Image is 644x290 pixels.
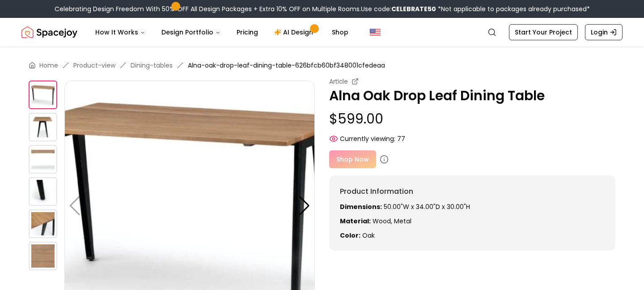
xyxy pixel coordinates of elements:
[267,23,323,41] a: AI Design
[29,242,57,270] img: https://storage.googleapis.com/spacejoy-main/assets/626bfcb60bf348001cfedeaa/product_0_522251pe7ikl
[391,4,436,13] b: CELEBRATE50
[373,217,411,226] span: wood, metal
[188,61,385,70] span: Alna-oak-drop-leaf-dining-table-626bfcb60bf348001cfedeaa
[29,209,57,238] img: https://storage.googleapis.com/spacejoy-main/assets/626bfcb60bf348001cfedeaa/product_4_k3n88dpl909g
[436,4,590,13] span: *Not applicable to packages already purchased*
[329,111,615,127] p: $599.00
[29,177,57,206] img: https://storage.googleapis.com/spacejoy-main/assets/626bfcb60bf348001cfedeaa/product_3_69in13j25m8o
[340,186,605,197] h6: Product Information
[329,88,615,104] p: Alna Oak Drop Leaf Dining Table
[29,61,615,70] nav: breadcrumb
[88,23,153,41] button: How It Works
[29,81,57,109] img: https://storage.googleapis.com/spacejoy-main/assets/626bfcb60bf348001cfedeaa/product_0_kgnfinm19i8h
[370,27,381,38] img: United States
[340,202,605,211] p: 50.00"W x 34.00"D x 30.00"H
[397,134,405,143] span: 77
[21,23,77,41] img: Spacejoy Logo
[329,77,348,86] small: Article
[325,23,356,41] a: Shop
[21,18,623,47] nav: Global
[362,231,375,240] span: oak
[340,202,382,211] strong: Dimensions:
[131,61,173,70] a: Dining-tables
[229,23,265,41] a: Pricing
[88,23,356,41] nav: Main
[509,24,578,40] a: Start Your Project
[21,23,77,41] a: Spacejoy
[361,4,436,13] span: Use code:
[585,24,623,40] a: Login
[55,4,590,13] div: Celebrating Design Freedom With 50% OFF All Design Packages + Extra 10% OFF on Multiple Rooms.
[39,61,58,70] a: Home
[340,134,395,143] span: Currently viewing:
[29,145,57,174] img: https://storage.googleapis.com/spacejoy-main/assets/626bfcb60bf348001cfedeaa/product_2_lfc2cb23pe2g
[340,217,371,226] strong: Material:
[29,113,57,141] img: https://storage.googleapis.com/spacejoy-main/assets/626bfcb60bf348001cfedeaa/product_1_h92cppl4jel
[154,23,228,41] button: Design Portfolio
[340,231,360,240] strong: Color:
[73,61,115,70] a: Product-view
